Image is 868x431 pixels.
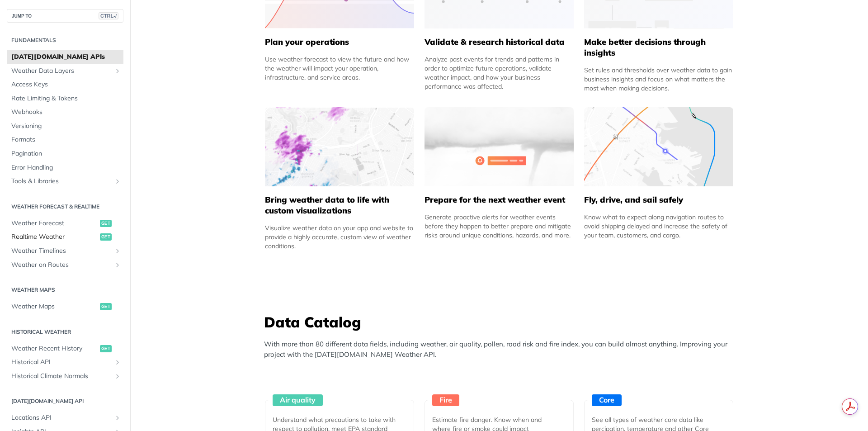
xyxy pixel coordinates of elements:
[264,339,739,360] p: With more than 80 different data fields, including weather, air quality, pollen, road risk and fi...
[100,303,112,310] span: get
[432,394,459,406] div: Fire
[7,50,123,64] a: [DATE][DOMAIN_NAME] APIs
[11,108,121,117] span: Webhooks
[265,37,414,47] h5: Plan your operations
[11,232,98,242] span: Realtime Weather
[592,394,622,406] div: Core
[584,107,733,186] img: 994b3d6-mask-group-32x.svg
[7,119,123,133] a: Versioning
[11,344,98,353] span: Weather Recent History
[7,175,123,188] a: Tools & LibrariesShow subpages for Tools & Libraries
[7,369,123,383] a: Historical Climate NormalsShow subpages for Historical Climate Normals
[100,345,112,352] span: get
[7,36,123,44] h2: Fundamentals
[7,203,123,211] h2: Weather Forecast & realtime
[425,37,574,47] h5: Validate & research historical data
[7,355,123,369] a: Historical APIShow subpages for Historical API
[584,213,733,240] div: Know what to expect along navigation routes to avoid shipping delayed and increase the safety of ...
[11,66,112,76] span: Weather Data Layers
[273,394,323,406] div: Air quality
[11,122,121,131] span: Versioning
[11,80,121,89] span: Access Keys
[11,302,98,311] span: Weather Maps
[7,9,123,23] button: JUMP TOCTRL-/
[425,107,574,186] img: 2c0a313-group-496-12x.svg
[7,411,123,425] a: Locations APIShow subpages for Locations API
[11,52,121,62] span: [DATE][DOMAIN_NAME] APIs
[11,246,112,256] span: Weather Timelines
[114,414,121,422] button: Show subpages for Locations API
[265,107,414,186] img: 4463876-group-4982x.svg
[11,413,112,422] span: Locations API
[7,217,123,230] a: Weather Forecastget
[114,373,121,380] button: Show subpages for Historical Climate Normals
[11,135,121,144] span: Formats
[99,12,118,19] span: CTRL-/
[7,161,123,175] a: Error Handling
[11,149,121,158] span: Pagination
[100,233,112,241] span: get
[425,55,574,91] div: Analyze past events for trends and patterns in order to optimize future operations, validate weat...
[425,194,574,205] h5: Prepare for the next weather event
[7,105,123,119] a: Webhooks
[584,194,733,205] h5: Fly, drive, and sail safely
[7,300,123,313] a: Weather Mapsget
[7,328,123,336] h2: Historical Weather
[114,178,121,185] button: Show subpages for Tools & Libraries
[114,261,121,269] button: Show subpages for Weather on Routes
[114,359,121,366] button: Show subpages for Historical API
[11,358,112,367] span: Historical API
[584,37,733,58] h5: Make better decisions through insights
[7,133,123,147] a: Formats
[425,213,574,240] div: Generate proactive alerts for weather events before they happen to better prepare and mitigate ri...
[584,66,733,93] div: Set rules and thresholds over weather data to gain business insights and focus on what matters th...
[11,163,121,172] span: Error Handling
[11,219,98,228] span: Weather Forecast
[114,67,121,75] button: Show subpages for Weather Data Layers
[7,147,123,161] a: Pagination
[114,247,121,255] button: Show subpages for Weather Timelines
[7,92,123,105] a: Rate Limiting & Tokens
[264,312,739,332] h3: Data Catalog
[100,220,112,227] span: get
[7,342,123,355] a: Weather Recent Historyget
[7,286,123,294] h2: Weather Maps
[11,260,112,270] span: Weather on Routes
[265,55,414,82] div: Use weather forecast to view the future and how the weather will impact your operation, infrastru...
[7,244,123,258] a: Weather TimelinesShow subpages for Weather Timelines
[11,372,112,381] span: Historical Climate Normals
[265,223,414,251] div: Visualize weather data on your app and website to provide a highly accurate, custom view of weath...
[7,78,123,91] a: Access Keys
[7,258,123,272] a: Weather on RoutesShow subpages for Weather on Routes
[7,230,123,244] a: Realtime Weatherget
[7,64,123,78] a: Weather Data LayersShow subpages for Weather Data Layers
[7,397,123,405] h2: [DATE][DOMAIN_NAME] API
[11,177,112,186] span: Tools & Libraries
[11,94,121,103] span: Rate Limiting & Tokens
[265,194,414,216] h5: Bring weather data to life with custom visualizations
